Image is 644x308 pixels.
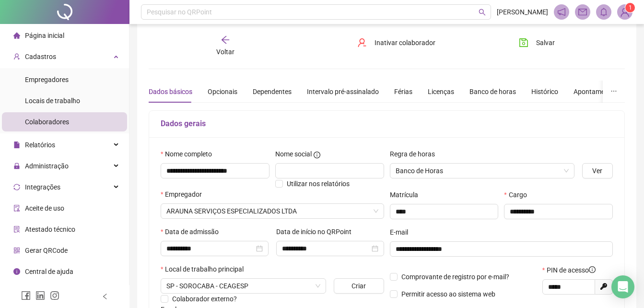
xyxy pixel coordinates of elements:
[216,48,234,56] span: Voltar
[25,141,55,149] span: Relatórios
[557,8,566,16] span: notification
[629,4,632,11] span: 1
[589,266,596,273] span: info-circle
[618,5,632,19] img: 79077
[102,293,108,300] span: left
[275,149,312,159] span: Nome social
[610,88,617,95] span: ellipsis
[13,226,20,233] span: solution
[334,278,384,294] button: Criar
[603,81,625,103] button: ellipsis
[25,183,60,191] span: Integrações
[592,166,602,176] span: Ver
[469,86,516,97] div: Banco de horas
[25,53,56,60] span: Cadastros
[547,265,596,275] span: PIN de acesso
[314,152,320,158] span: info-circle
[536,37,555,48] span: Salvar
[351,281,366,291] span: Criar
[172,295,237,303] span: Colaborador externo?
[13,163,20,169] span: lock
[375,37,435,48] span: Inativar colaborador
[161,226,225,237] label: Data de admissão
[13,184,20,190] span: sync
[582,163,613,178] button: Ver
[401,290,495,298] span: Permitir acesso ao sistema web
[390,190,424,200] label: Matrícula
[161,149,218,159] label: Nome completo
[13,247,20,254] span: qrcode
[611,275,634,298] div: Open Intercom Messenger
[25,225,75,233] span: Atestado técnico
[35,291,45,300] span: linkedin
[307,86,379,97] div: Intervalo pré-assinalado
[25,162,69,170] span: Administração
[390,227,414,237] label: E-mail
[149,86,192,97] div: Dados básicos
[13,32,20,39] span: home
[531,86,558,97] div: Histórico
[574,86,618,97] div: Apontamentos
[161,189,208,200] label: Empregador
[208,86,237,97] div: Opcionais
[401,273,509,281] span: Comprovante de registro por e-mail?
[161,118,613,130] h5: Dados gerais
[357,38,367,47] span: user-delete
[512,35,562,50] button: Salvar
[504,190,533,200] label: Cargo
[13,268,20,275] span: info-circle
[625,3,635,12] sup: Atualize o seu contato no menu Meus Dados
[396,164,569,178] span: Banco de Horas
[25,247,68,254] span: Gerar QRCode
[599,8,608,16] span: bell
[166,279,320,293] span: R. TERÊNCIO COSTA DIAS, 300 - PARQUE SANTA ISABEL, SOROCABA - SP, 18052-200
[25,118,69,126] span: Colaboradores
[13,142,20,148] span: file
[25,97,80,105] span: Locais de trabalho
[25,76,69,83] span: Empregadores
[253,86,292,97] div: Dependentes
[25,32,64,39] span: Página inicial
[25,204,64,212] span: Aceite de uso
[390,149,441,159] label: Regra de horas
[276,226,358,237] label: Data de início no QRPoint
[25,268,73,275] span: Central de ajuda
[221,35,230,45] span: arrow-left
[161,264,250,274] label: Local de trabalho principal
[13,205,20,212] span: audit
[394,86,412,97] div: Férias
[21,291,31,300] span: facebook
[428,86,454,97] div: Licenças
[479,9,486,16] span: search
[497,7,548,17] span: [PERSON_NAME]
[13,53,20,60] span: user-add
[519,38,528,47] span: save
[166,204,378,218] span: ARAUNA SERVIÇOS ESPECIALIZADOS LTDA
[350,35,443,50] button: Inativar colaborador
[578,8,587,16] span: mail
[50,291,59,300] span: instagram
[287,180,350,188] span: Utilizar nos relatórios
